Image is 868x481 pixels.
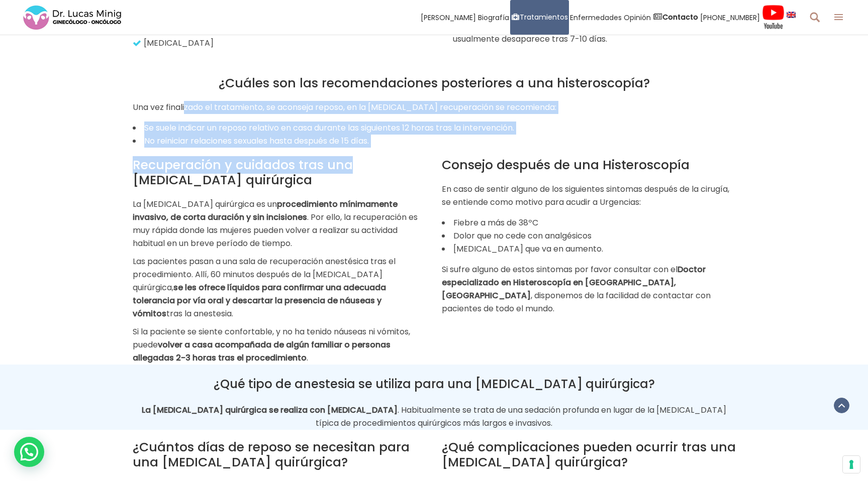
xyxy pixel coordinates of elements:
b: volver a casa acompañada de algún familiar o personas allegadas 2-3 horas tras el procedimiento [133,339,391,364]
span: Biografía [478,12,509,23]
p: En caso de sentir alguno de los siguientes sintomas después de la cirugía, se entiende como motiv... [442,183,736,209]
img: Videos Youtube Ginecología [762,5,785,30]
p: Una vez finalizado el tratamiento, se aconseja reposo, en la [MEDICAL_DATA] recuperación se recom... [133,101,736,114]
h2: ¿Cuántos días de reposo se necesitan para una [MEDICAL_DATA] quirúrgica? [133,440,427,470]
li: Se suele indicar un reposo relativo en casa durante las siguientes 12 horas tras la intervención. [133,122,736,135]
h2: ¿Qué complicaciones pueden ocurrir tras una [MEDICAL_DATA] quirúrgica? [442,440,736,470]
p: Si sufre alguno de estos sintomas por favor consultar con el , disponemos de la facilidad de cont... [442,263,736,315]
h2: Consejo después de una Histeroscopía [442,158,736,173]
span: Opinión [624,12,651,23]
span: [PERSON_NAME] [421,12,476,23]
b: se les ofrece líquidos para confirmar una adecuada tolerancia por vía oral y descartar la presenc... [133,282,386,319]
strong: Doctor especializado en Histeroscopía en [GEOGRAPHIC_DATA], [GEOGRAPHIC_DATA] [442,264,706,301]
p: Si la paciente se siente confortable, y no ha tenido náuseas ni vómitos, puede . [133,325,427,365]
p: [MEDICAL_DATA] [135,37,426,50]
b: La [MEDICAL_DATA] quirúrgica se realiza con [MEDICAL_DATA] [142,404,398,416]
span: Enfermedades [570,12,622,23]
span: [PHONE_NUMBER] [700,12,760,23]
button: Sus preferencias de consentimiento para tecnologías de seguimiento [843,456,860,473]
b: procedimiento mínimamente invasivo, de corta duración y sin incisiones [133,198,398,223]
p: La [MEDICAL_DATA] quirúrgica es un . Por ello, la recuperación es muy rápida donde las mujeres pu... [133,198,427,250]
p: Las pacientes pasan a una sala de recuperación anestésica tras el procedimiento. Allí, 60 minutos... [133,255,427,320]
li: No reiniciar relaciones sexuales hasta después de 15 días. [133,135,736,148]
span: Tratamientos [520,12,568,23]
h3: ¿Qué tipo de anestesia se utiliza para una [MEDICAL_DATA] quirúrgica? [133,375,736,394]
img: language english [787,12,796,18]
li: Fiebre a más de 38ºC [442,216,736,229]
li: [MEDICAL_DATA] que va en aumento. [442,243,736,256]
h2: ¿Cuáles son las recomendaciones posteriores a una histeroscopía? [133,76,736,91]
strong: Contacto [662,12,698,22]
p: . Habitualmente se trata de una sedación profunda en lugar de la [MEDICAL_DATA] típica de procedi... [133,404,736,430]
li: Dolor que no cede con analgésicos [442,229,736,243]
h2: Recuperación y cuidados tras una [MEDICAL_DATA] quirúrgica [133,158,427,188]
